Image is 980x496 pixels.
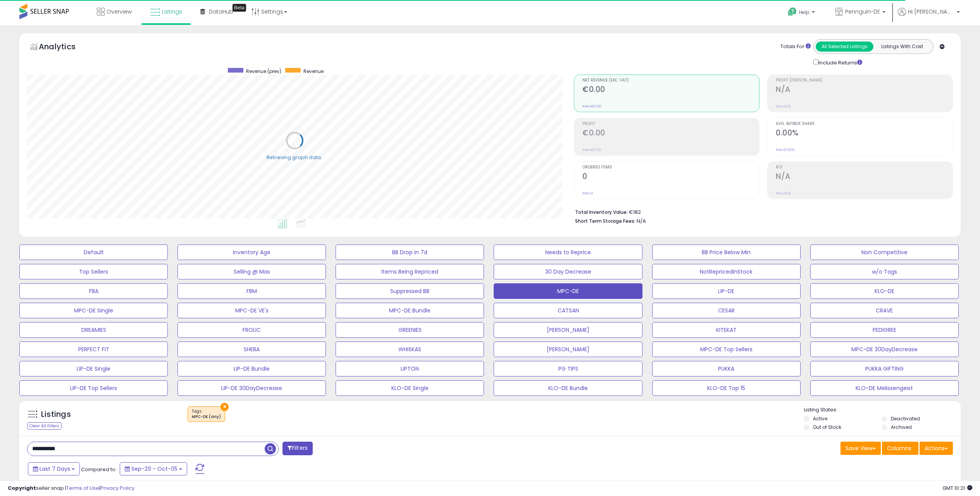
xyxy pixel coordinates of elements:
[582,191,593,196] small: Prev: 0
[336,380,484,396] button: KLO-DE Single
[19,342,168,357] button: PERFECT FIT
[41,409,71,420] h5: Listings
[776,128,952,139] h2: 0.00%
[582,85,759,95] h2: €0.00
[637,217,646,225] span: N/A
[192,408,221,420] span: Tags :
[494,361,642,376] button: PG TIPS
[177,380,326,396] button: LIP-DE 30DayDecrease
[177,342,326,357] button: SHEBA
[40,465,70,473] span: Last 7 Days
[845,8,880,16] span: Pennguin-DE
[177,361,326,376] button: LIP-DE Bundle
[810,303,959,318] button: CRAVE
[813,424,841,430] label: Out of Stock
[336,245,484,260] button: BB Drop in 7d
[8,485,134,492] div: seller snap | |
[267,154,323,161] div: Retrieving graph data..
[336,361,484,376] button: LIPTON
[19,303,168,318] button: MPC-DE Single
[810,283,959,299] button: KLO-DE
[81,466,117,473] span: Compared to:
[494,322,642,338] button: [PERSON_NAME]
[220,403,229,411] button: ×
[873,42,931,52] button: Listings With Cost
[162,8,182,16] span: Listings
[336,264,484,279] button: Items Being Repriced
[19,361,168,376] button: LIP-DE Single
[816,42,873,52] button: All Selected Listings
[28,462,80,475] button: Last 7 Days
[887,444,911,452] span: Columns
[336,322,484,338] button: GREENIES
[19,264,168,279] button: Top Sellers
[891,415,920,422] label: Deactivated
[494,283,642,299] button: MPC-DE
[177,283,326,299] button: FBM
[780,43,811,50] div: Totals For
[19,322,168,338] button: DREAMIES
[582,104,601,109] small: Prev: €0.00
[177,303,326,318] button: MPC-DE VE's
[177,264,326,279] button: Selling @ Max
[810,264,959,279] button: w/o Tags
[131,465,177,473] span: Sep-29 - Oct-05
[810,322,959,338] button: PEDIGREE
[776,172,952,182] h2: N/A
[582,122,759,126] span: Profit
[898,8,960,25] a: Hi [PERSON_NAME]
[652,322,801,338] button: KITEKAT
[776,165,952,170] span: ROI
[652,303,801,318] button: CESAR
[920,442,953,455] button: Actions
[494,264,642,279] button: 30 Day Decrease
[177,245,326,260] button: Inventory Age
[177,322,326,338] button: FROLIC
[19,283,168,299] button: FBA
[192,414,221,420] div: MPC-DE (any)
[810,245,959,260] button: Non Competitive
[582,172,759,182] h2: 0
[575,207,947,216] li: €182
[808,58,871,67] div: Include Returns
[782,1,823,25] a: Help
[120,462,187,475] button: Sep-29 - Oct-05
[336,303,484,318] button: MPC-DE Bundle
[39,41,91,54] h5: Analytics
[810,342,959,357] button: MPC-DE 30DayDecrease
[582,78,759,83] span: Net Revenue (Exc. VAT)
[575,209,628,215] b: Total Inventory Value:
[787,7,797,17] i: Get Help
[575,218,636,224] b: Short Term Storage Fees:
[582,165,759,170] span: Ordered Items
[107,8,132,16] span: Overview
[233,4,246,12] div: Tooltip anchor
[27,422,62,430] div: Clear All Filters
[66,484,99,492] a: Terms of Use
[799,9,809,16] span: Help
[776,191,791,196] small: Prev: N/A
[652,245,801,260] button: BB Price Below Min
[652,342,801,357] button: MPC-DE Top Sellers
[100,484,134,492] a: Privacy Policy
[776,147,794,152] small: Prev: 0.00%
[813,415,827,422] label: Active
[494,342,642,357] button: [PERSON_NAME]
[810,361,959,376] button: PUKKA GIFTING
[776,122,952,126] span: Avg. Buybox Share
[494,303,642,318] button: CATSAN
[19,380,168,396] button: LIP-DE Top Sellers
[804,406,961,414] p: Listing States:
[891,424,912,430] label: Archived
[942,484,972,492] span: 2025-10-13 10:21 GMT
[8,484,36,492] strong: Copyright
[209,8,233,16] span: DataHub
[19,245,168,260] button: Default
[282,442,313,455] button: Filters
[652,283,801,299] button: LIP-DE
[494,245,642,260] button: Needs to Reprice
[652,361,801,376] button: PUKKA
[582,147,601,152] small: Prev: €0.00
[652,380,801,396] button: KLO-DE Top 15
[652,264,801,279] button: NotRepricedInStock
